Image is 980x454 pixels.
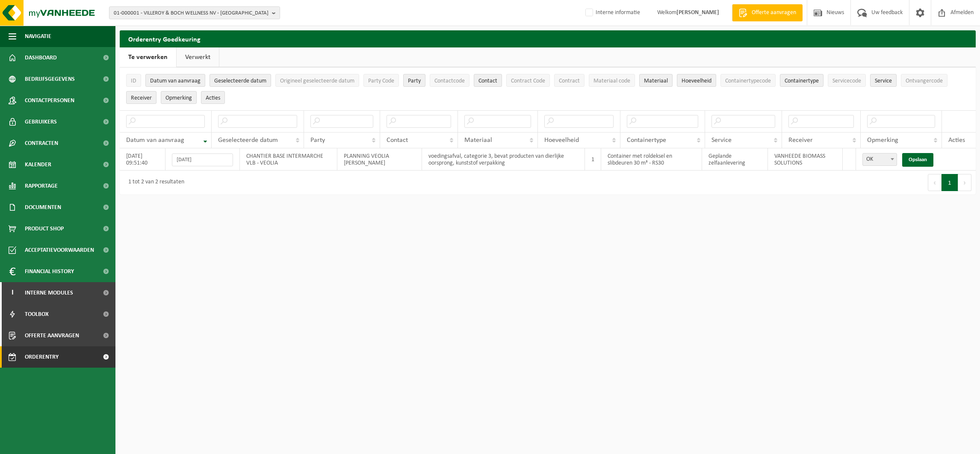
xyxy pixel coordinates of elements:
[867,137,898,144] span: Opmerking
[725,78,771,84] span: Containertypecode
[109,6,280,19] button: 01-000001 - VILLEROY & BOCH WELLNESS NV - [GEOGRAPHIC_DATA]
[240,148,337,171] td: CHANTIER BASE INTERMARCHE VLB - VEOLIA
[218,137,278,144] span: Geselecteerde datum
[511,78,545,84] span: Contract Code
[601,148,702,171] td: Container met roldeksel en slibdeuren 30 m³ - RS30
[750,9,798,17] span: Offerte aanvragen
[870,74,897,87] button: ServiceService: Activate to sort
[906,78,943,84] span: Ontvangercode
[644,78,668,84] span: Materiaal
[677,74,716,87] button: HoeveelheidHoeveelheid: Activate to sort
[785,78,819,84] span: Containertype
[387,137,408,144] span: Contact
[403,74,425,87] button: PartyParty: Activate to sort
[310,137,325,144] span: Party
[720,74,776,87] button: ContainertypecodeContainertypecode: Activate to sort
[584,6,640,19] label: Interne informatie
[732,4,803,21] a: Offerte aanvragen
[627,137,666,144] span: Containertype
[9,282,16,304] span: I
[114,7,269,20] span: 01-000001 - VILLEROY & BOCH WELLNESS NV - [GEOGRAPHIC_DATA]
[434,78,465,84] span: Contactcode
[145,74,205,87] button: Datum van aanvraagDatum van aanvraag: Activate to remove sorting
[585,148,601,171] td: 1
[131,78,136,84] span: ID
[948,137,965,144] span: Acties
[25,111,57,133] span: Gebruikers
[430,74,469,87] button: ContactcodeContactcode: Activate to sort
[25,175,58,197] span: Rapportage
[788,137,813,144] span: Receiver
[177,47,219,67] a: Verwerkt
[126,91,156,104] button: ReceiverReceiver: Activate to sort
[206,95,220,101] span: Acties
[161,91,197,104] button: OpmerkingOpmerking: Activate to sort
[702,148,768,171] td: Geplande zelfaanlevering
[124,175,184,190] div: 1 tot 2 van 2 resultaten
[25,346,97,368] span: Orderentry Goedkeuring
[682,78,711,84] span: Hoeveelheid
[25,197,61,218] span: Documenten
[875,78,892,84] span: Service
[150,78,201,84] span: Datum van aanvraag
[593,78,630,84] span: Materiaal code
[25,261,74,282] span: Financial History
[363,74,399,87] button: Party CodeParty Code: Activate to sort
[780,74,824,87] button: ContainertypeContainertype: Activate to sort
[210,74,271,87] button: Geselecteerde datumGeselecteerde datum: Activate to sort
[25,68,75,90] span: Bedrijfsgegevens
[201,91,225,104] button: Acties
[902,153,933,167] a: Opslaan
[120,148,165,171] td: [DATE] 09:51:40
[25,26,51,47] span: Navigatie
[368,78,394,84] span: Party Code
[337,148,422,171] td: PLANNING VEOLIA [PERSON_NAME]
[120,47,176,67] a: Te verwerken
[554,74,584,87] button: ContractContract: Activate to sort
[928,174,942,191] button: Previous
[25,304,49,325] span: Toolbox
[958,174,971,191] button: Next
[25,239,94,261] span: Acceptatievoorwaarden
[832,78,861,84] span: Servicecode
[126,74,141,87] button: IDID: Activate to sort
[280,78,354,84] span: Origineel geselecteerde datum
[474,74,502,87] button: ContactContact: Activate to sort
[942,174,958,191] button: 1
[214,78,266,84] span: Geselecteerde datum
[25,218,64,239] span: Product Shop
[464,137,492,144] span: Materiaal
[275,74,359,87] button: Origineel geselecteerde datumOrigineel geselecteerde datum: Activate to sort
[901,74,948,87] button: OntvangercodeOntvangercode: Activate to sort
[711,137,732,144] span: Service
[676,9,719,16] strong: [PERSON_NAME]
[862,153,897,166] span: OK
[544,137,579,144] span: Hoeveelheid
[559,78,580,84] span: Contract
[131,95,152,101] span: Receiver
[589,74,635,87] button: Materiaal codeMateriaal code: Activate to sort
[25,282,73,304] span: Interne modules
[639,74,673,87] button: MateriaalMateriaal: Activate to sort
[25,133,58,154] span: Contracten
[25,90,74,111] span: Contactpersonen
[506,74,550,87] button: Contract CodeContract Code: Activate to sort
[25,325,79,346] span: Offerte aanvragen
[126,137,184,144] span: Datum van aanvraag
[120,30,976,47] h2: Orderentry Goedkeuring
[25,154,51,175] span: Kalender
[25,47,57,68] span: Dashboard
[863,153,897,165] span: OK
[408,78,421,84] span: Party
[768,148,843,171] td: VANHEEDE BIOMASS SOLUTIONS
[478,78,497,84] span: Contact
[828,74,866,87] button: ServicecodeServicecode: Activate to sort
[165,95,192,101] span: Opmerking
[422,148,585,171] td: voedingsafval, categorie 3, bevat producten van dierlijke oorsprong, kunststof verpakking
